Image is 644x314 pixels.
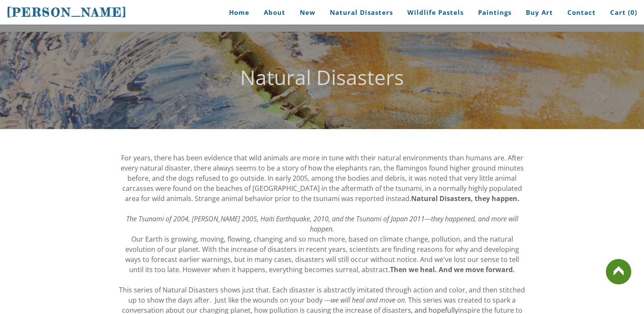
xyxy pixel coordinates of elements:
a: Natural Disasters [323,3,399,22]
span: For years, there has been evidence that wild animals are more in tune with their natural environm... [121,153,524,203]
span: [PERSON_NAME] [7,5,127,19]
a: Home [216,3,256,22]
strong: Natural Disasters, they happen. [411,194,520,203]
em: The Tsunami of 2004, [PERSON_NAME] 2005, Haiti Earthquake, 2010, and the Tsunami of Japan 2011---... [126,214,518,234]
a: Wildlife Pastels [401,3,470,22]
a: Contact [561,3,602,22]
a: Cart (0) [604,3,637,22]
a: About [257,3,292,22]
strong: Then we heal. And we move forward. [390,265,515,274]
span: Our Earth is growing, moving, flowing, changing and so much more, based on climate change, pollut... [125,234,519,274]
font: Natural Disasters [240,63,404,91]
em: we will heal and move on [331,295,405,305]
span: 0 [630,8,635,17]
a: New [293,3,322,22]
a: Paintings [472,3,518,22]
a: Buy Art [520,3,559,22]
a: [PERSON_NAME] [7,4,127,20]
